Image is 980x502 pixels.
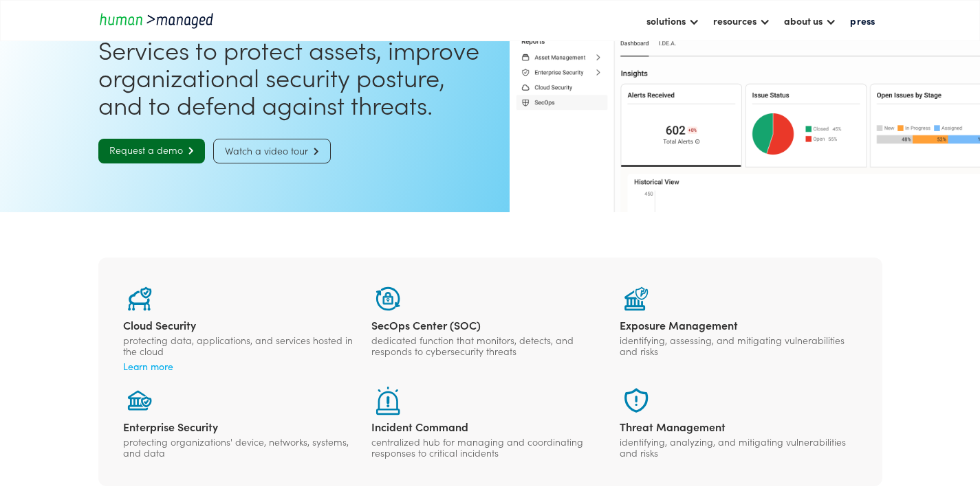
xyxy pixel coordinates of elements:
div: centralized hub for managing and coordinating responses to critical incidents [371,436,609,458]
a: Request a demo [98,139,205,163]
div: protecting organizations' device, networks, systems, and data [123,436,360,458]
div: Cloud Security [123,318,360,332]
a: home [98,11,222,30]
h1: Services to protect assets, improve organizational security posture, and to defend against threats. [98,36,485,118]
div: SecOps Center (SOC) [371,318,609,332]
div: identifying, analyzing, and mitigating vulnerabilities and risks [620,436,857,458]
div: solutions [646,12,686,29]
div: Exposure Management [620,318,857,332]
a: press [843,9,882,32]
div: identifying, assessing, and mitigating vulnerabilities and risks [620,334,857,356]
div: about us [777,9,843,32]
span:  [308,147,319,156]
span:  [183,146,194,155]
div: resources [713,12,756,29]
div: Enterprise Security [123,420,360,433]
a: Learn more [123,359,360,373]
div: Incident Command [371,420,609,433]
div: protecting data, applications, and services hosted in the cloud [123,334,360,356]
a: Watch a video tour [213,139,331,163]
div: resources [706,9,777,32]
div: Threat Management [620,420,857,433]
div: dedicated function that monitors, detects, and responds to cybersecurity threats [371,334,609,356]
div: about us [784,12,823,29]
div: solutions [640,9,706,32]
